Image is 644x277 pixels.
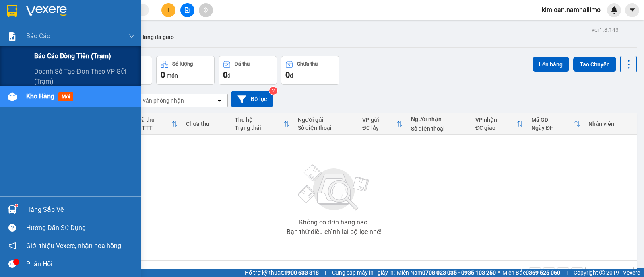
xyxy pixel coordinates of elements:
[325,268,326,277] span: |
[471,113,527,135] th: Toggle SortBy
[128,33,135,39] span: down
[4,54,10,60] span: environment
[235,61,250,67] div: Đã thu
[533,57,569,72] button: Lên hàng
[58,92,73,101] span: mới
[411,116,467,122] div: Người nhận
[8,92,17,101] img: warehouse-icon
[475,117,517,123] div: VP nhận
[7,5,17,17] img: logo-vxr
[167,72,178,79] span: món
[284,269,319,276] strong: 1900 633 818
[422,269,496,276] strong: 0708 023 035 - 0935 103 250
[8,242,16,250] span: notification
[592,25,619,34] div: ver 1.8.143
[611,6,618,14] img: icon-new-feature
[8,260,16,268] span: message
[134,27,180,47] button: Hàng đã giao
[411,125,467,132] div: Số điện thoại
[8,32,17,41] img: solution-icon
[397,268,496,277] span: Miền Nam
[186,121,226,127] div: Chưa thu
[573,57,616,72] button: Tạo Chuyến
[294,160,374,216] img: svg+xml;base64,PHN2ZyBjbGFzcz0ibGlzdC1wbHVnX19zdmciIHhtbG5zPSJodHRwOi8vd3d3LnczLm9yZy8yMDAwL3N2Zy...
[362,125,396,131] div: ĐC lấy
[156,56,215,85] button: Số lượng0món
[245,268,319,277] span: Hỗ trợ kỹ thuật:
[161,70,165,80] span: 0
[299,219,369,226] div: Không có đơn hàng nào.
[526,269,560,276] strong: 0369 525 060
[8,224,16,232] span: question-circle
[227,72,231,79] span: đ
[223,70,227,80] span: 0
[4,4,117,34] li: Nam Hải Limousine
[502,268,560,277] span: Miền Bắc
[34,66,135,86] span: Doanh số tạo đơn theo VP gửi (trạm)
[531,125,574,131] div: Ngày ĐH
[219,56,277,85] button: Đã thu0đ
[161,3,175,17] button: plus
[290,72,293,79] span: đ
[531,117,574,123] div: Mã GD
[4,4,32,32] img: logo.jpg
[8,205,17,214] img: warehouse-icon
[475,125,517,131] div: ĐC giao
[26,241,121,251] span: Giới thiệu Vexere, nhận hoa hồng
[358,113,407,135] th: Toggle SortBy
[535,5,607,15] span: kimloan.namhailimo
[56,43,107,70] li: VP VP [PERSON_NAME] Lão
[235,125,283,131] div: Trạng thái
[231,113,294,135] th: Toggle SortBy
[285,70,290,80] span: 0
[287,229,382,235] div: Bạn thử điều chỉnh lại bộ lọc nhé!
[184,7,190,13] span: file-add
[566,268,568,277] span: |
[588,121,633,127] div: Nhân viên
[332,268,395,277] span: Cung cấp máy in - giấy in:
[625,3,639,17] button: caret-down
[128,96,184,105] div: Chọn văn phòng nhận
[26,92,54,100] span: Kho hàng
[15,204,18,207] sup: 1
[138,125,172,131] div: HTTT
[527,113,584,135] th: Toggle SortBy
[498,271,500,274] span: ⚪️
[269,87,277,95] sup: 2
[26,222,135,234] div: Hướng dẫn sử dụng
[134,113,182,135] th: Toggle SortBy
[180,3,194,17] button: file-add
[231,91,273,107] button: Bộ lọc
[172,61,193,67] div: Số lượng
[216,97,223,104] svg: open
[199,3,213,17] button: aim
[166,7,171,13] span: plus
[281,56,339,85] button: Chưa thu0đ
[362,117,396,123] div: VP gửi
[298,125,354,131] div: Số điện thoại
[298,117,354,123] div: Người gửi
[599,270,605,275] span: copyright
[235,117,283,123] div: Thu hộ
[4,43,56,52] li: VP VP chợ Mũi Né
[26,258,135,270] div: Phản hồi
[629,6,636,14] span: caret-down
[26,31,50,41] span: Báo cáo
[297,61,318,67] div: Chưa thu
[34,51,111,61] span: Báo cáo dòng tiền (trạm)
[203,7,208,13] span: aim
[138,117,172,123] div: Đã thu
[26,204,135,216] div: Hàng sắp về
